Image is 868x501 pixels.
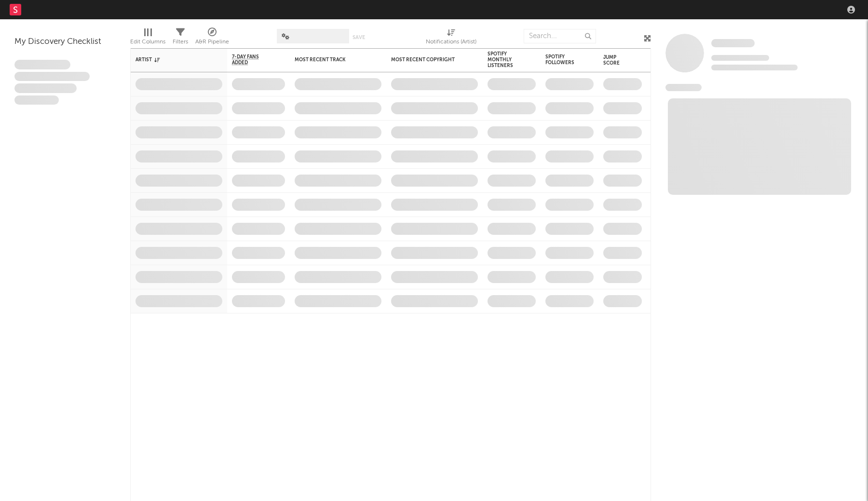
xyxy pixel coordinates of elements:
button: Save [353,35,365,40]
span: Some Artist [711,39,755,47]
span: Praesent ac interdum [14,83,77,93]
span: Integer aliquet in purus et [14,72,90,81]
span: Lorem ipsum dolor [14,60,70,69]
div: Edit Columns [130,24,165,52]
div: Notifications (Artist) [426,24,476,52]
a: Some Artist [711,39,755,48]
div: Spotify Followers [545,54,579,66]
span: Aliquam viverra [14,95,59,105]
div: Jump Score [603,54,627,66]
div: A&R Pipeline [195,36,229,48]
div: Notifications (Artist) [426,36,476,48]
input: Search... [524,29,596,43]
div: A&R Pipeline [195,24,229,52]
div: Spotify Monthly Listeners [488,51,521,68]
div: My Discovery Checklist [14,36,116,48]
span: Tracking Since: [DATE] [711,55,769,61]
div: Artist [136,57,208,63]
span: 7-Day Fans Added [232,54,271,66]
div: Edit Columns [130,36,165,48]
span: 0 fans last week [711,65,798,70]
div: Filters [173,36,188,48]
div: Most Recent Copyright [391,57,463,63]
div: Most Recent Track [295,57,367,63]
div: Filters [173,24,188,52]
span: News Feed [665,84,702,91]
